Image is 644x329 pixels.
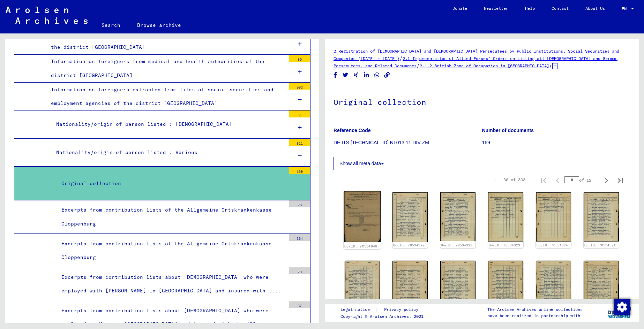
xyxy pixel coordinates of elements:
[334,86,630,117] h1: Original collection
[392,261,428,311] img: 002.jpg
[549,62,552,69] span: /
[344,244,377,248] a: DocID: 70594846
[440,192,475,241] img: 001.jpg
[551,173,564,187] button: Previous page
[46,27,286,54] div: Information on personal estates of foreigners and [DEMOGRAPHIC_DATA] in the district [GEOGRAPHIC_...
[340,306,375,313] a: Legal notice
[482,139,630,146] p: 169
[373,71,381,79] button: Share on WhatsApp
[536,261,571,309] img: 001.jpg
[46,55,286,82] div: Information on foreigners from medical and health authorities of the district [GEOGRAPHIC_DATA]
[334,139,482,146] p: DE ITS [TECHNICAL_ID] NI 013 11 DIV ZM
[536,192,571,242] img: 001.jpg
[420,63,549,68] a: 2.1.2 British Zone of Occupation in [GEOGRAPHIC_DATA]
[345,261,380,310] img: 001.jpg
[537,243,568,247] a: DocID: 70594924
[379,306,427,313] a: Privacy policy
[334,56,617,68] a: 2.1 Implementation of Allied Forces’ Orders on Listing all [DEMOGRAPHIC_DATA] and German Persecut...
[46,83,286,110] div: Information on foreigners extracted from files of social securities and employment agencies of th...
[6,7,88,24] img: Arolsen_neg.svg
[289,167,310,174] div: 169
[342,71,349,79] button: Share on Twitter
[613,173,627,187] button: Last page
[482,128,534,133] b: Number of documents
[494,177,525,183] div: 1 – 30 of 333
[489,243,520,247] a: DocID: 70594923
[289,301,310,308] div: 37
[289,267,310,274] div: 29
[334,157,390,170] button: Show all meta data
[340,306,427,313] div: |
[56,237,286,264] div: Excerpts from contribution lists of the Allgemeine Ortskrankenkasse Cloppenburg
[340,313,427,320] p: Copyright © Arolsen Archives, 2021
[614,299,630,315] img: Change consent
[93,17,129,33] a: Search
[417,62,420,69] span: /
[363,71,370,79] button: Share on LinkedIn
[289,200,310,207] div: 28
[488,261,523,310] img: 002.jpg
[392,192,428,242] img: 002.jpg
[383,71,391,79] button: Copy link
[399,55,403,61] span: /
[289,139,310,146] div: 811
[393,243,425,247] a: DocID: 70594922
[441,243,472,247] a: DocID: 70594923
[344,191,381,242] img: 001.jpg
[289,83,310,90] div: 992
[332,71,339,79] button: Share on Facebook
[51,117,286,131] div: Nationality/origin of person listed : [DEMOGRAPHIC_DATA]
[488,192,523,242] img: 002.jpg
[537,173,551,187] button: First page
[56,177,286,190] div: Original collection
[334,128,371,133] b: Reference Code
[289,110,310,117] div: 2
[56,270,286,298] div: Excerpts from contribution lists about [DEMOGRAPHIC_DATA] who were employed with [PERSON_NAME] in...
[606,304,632,321] img: yv_logo.png
[584,261,619,309] img: 002.jpg
[487,306,583,313] p: The Arolsen Archives online collections
[352,71,360,79] button: Share on Xing
[289,55,310,62] div: 86
[584,243,616,247] a: DocID: 70594924
[56,203,286,230] div: Excerpts from contribution lists of the Allgemeine Ortskrankenkasse Cloppenburg
[584,192,619,242] img: 002.jpg
[487,313,583,319] p: have been realized in partnership with
[289,234,310,241] div: 364
[51,146,286,159] div: Nationality/origin of person listed : Various
[334,48,619,61] a: 2 Registration of [DEMOGRAPHIC_DATA] and [DEMOGRAPHIC_DATA] Persecutees by Public Institutions, S...
[622,6,629,11] span: EN
[129,17,189,33] a: Browse archive
[440,261,475,310] img: 001.jpg
[564,177,599,183] div: of 12
[599,173,613,187] button: Next page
